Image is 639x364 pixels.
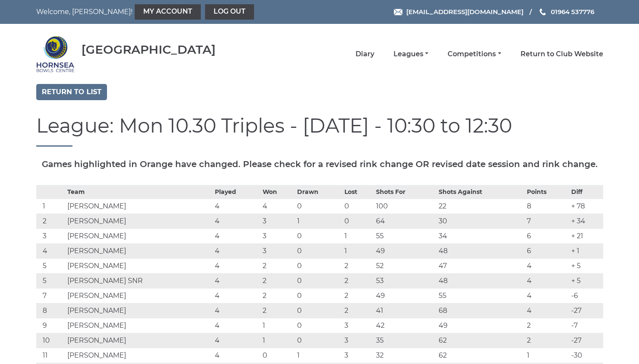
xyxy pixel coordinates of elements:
td: 4 [260,199,295,214]
td: 49 [437,318,525,333]
td: 55 [374,228,436,243]
td: 8 [525,199,569,214]
td: 4 [213,333,260,348]
td: 4 [213,303,260,318]
td: 3 [342,333,374,348]
td: 3 [36,228,66,243]
td: 2 [342,273,374,288]
td: 2 [260,303,295,318]
td: 1 [342,228,374,243]
th: Shots Against [437,185,525,199]
td: 3 [342,318,374,333]
td: 48 [437,273,525,288]
nav: Welcome, [PERSON_NAME]! [36,4,265,20]
td: -30 [569,348,603,363]
td: + 78 [569,199,603,214]
td: + 1 [569,243,603,258]
td: 1 [295,348,342,363]
td: + 34 [569,214,603,228]
td: 10 [36,333,66,348]
td: 49 [374,243,436,258]
td: + 21 [569,228,603,243]
td: 64 [374,214,436,228]
td: 41 [374,303,436,318]
td: [PERSON_NAME] [65,288,213,303]
td: 32 [374,348,436,363]
td: 62 [437,333,525,348]
td: 0 [342,199,374,214]
a: Phone us 01964 537776 [538,7,594,17]
td: 0 [295,288,342,303]
td: 9 [36,318,66,333]
td: [PERSON_NAME] [65,303,213,318]
td: 1 [342,243,374,258]
td: 4 [525,288,569,303]
td: 0 [295,199,342,214]
a: Email [EMAIL_ADDRESS][DOMAIN_NAME] [394,7,523,17]
td: 35 [374,333,436,348]
td: 52 [374,258,436,273]
th: Diff [569,185,603,199]
td: 34 [437,228,525,243]
td: 7 [525,214,569,228]
h5: Games highlighted in Orange have changed. Please check for a revised rink change OR revised date ... [36,159,603,169]
img: Email [394,9,402,15]
td: 4 [36,243,66,258]
td: 2 [260,288,295,303]
th: Won [260,185,295,199]
th: Team [65,185,213,199]
td: + 5 [569,273,603,288]
td: 55 [437,288,525,303]
a: My Account [135,4,201,20]
img: Phone us [540,9,546,15]
td: 6 [525,228,569,243]
td: 53 [374,273,436,288]
td: 4 [525,258,569,273]
td: 11 [36,348,66,363]
td: 1 [295,214,342,228]
td: 3 [260,228,295,243]
div: [GEOGRAPHIC_DATA] [81,43,216,56]
th: Played [213,185,260,199]
td: 2 [525,333,569,348]
td: 2 [342,258,374,273]
td: 30 [437,214,525,228]
td: [PERSON_NAME] [65,348,213,363]
td: 0 [295,273,342,288]
td: 0 [295,303,342,318]
td: 0 [295,258,342,273]
a: Diary [356,49,374,59]
h1: League: Mon 10.30 Triples - [DATE] - 10:30 to 12:30 [36,115,603,147]
td: 1 [525,348,569,363]
a: Return to list [36,84,107,100]
td: [PERSON_NAME] [65,318,213,333]
td: 0 [295,228,342,243]
td: 4 [213,288,260,303]
td: [PERSON_NAME] [65,243,213,258]
td: [PERSON_NAME] SNR [65,273,213,288]
a: Leagues [393,49,428,59]
td: 42 [374,318,436,333]
td: 48 [437,243,525,258]
td: -27 [569,333,603,348]
td: 0 [295,333,342,348]
span: [EMAIL_ADDRESS][DOMAIN_NAME] [406,8,523,16]
td: 4 [525,303,569,318]
td: 0 [295,318,342,333]
td: 4 [213,243,260,258]
td: 2 [260,258,295,273]
th: Points [525,185,569,199]
td: 0 [342,214,374,228]
th: Lost [342,185,374,199]
td: -7 [569,318,603,333]
a: Log out [205,4,254,20]
td: 100 [374,199,436,214]
a: Competitions [448,49,501,59]
td: [PERSON_NAME] [65,214,213,228]
td: 3 [260,243,295,258]
td: 0 [260,348,295,363]
td: 2 [36,214,66,228]
a: Return to Club Website [520,49,603,59]
th: Drawn [295,185,342,199]
span: 01964 537776 [551,8,594,16]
